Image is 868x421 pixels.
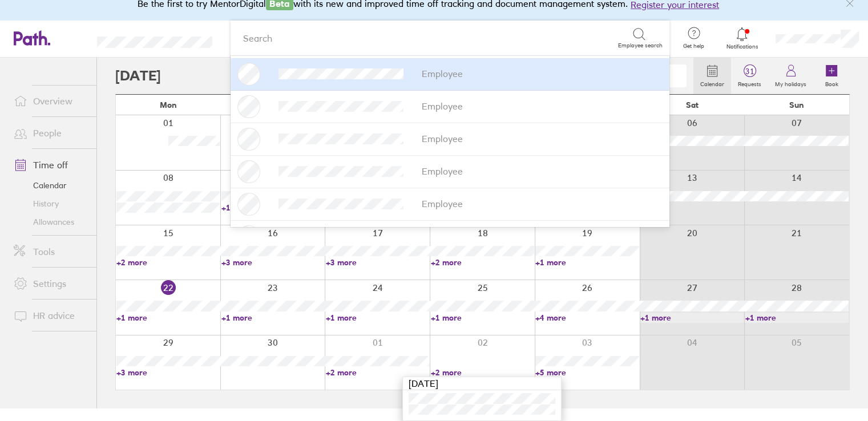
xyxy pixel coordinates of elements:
span: Notifications [724,43,761,50]
a: +1 more [431,313,535,323]
div: Search [243,33,272,43]
a: +1 more [116,313,220,323]
span: 31 [731,67,768,76]
span: Sat [686,100,699,110]
span: Sun [789,100,804,110]
a: +4 more [535,313,639,323]
a: +3 more [326,257,430,268]
div: Employee [422,101,463,111]
a: +1 more [745,313,849,323]
a: Calendar [5,176,96,195]
a: +2 more [431,367,535,378]
a: HR advice [5,304,96,327]
label: Book [818,78,845,88]
a: +3 more [221,257,325,268]
div: Employee [422,199,463,209]
a: +1 more [640,313,744,323]
label: Requests [731,78,768,88]
a: +1 more [221,313,325,323]
a: +1 more [535,257,639,268]
a: Notifications [724,26,761,50]
label: Calendar [693,78,731,88]
a: Calendar [693,58,731,94]
div: Employee [422,68,463,79]
a: +2 more [431,257,535,268]
label: My holidays [768,78,813,88]
a: Overview [5,90,96,112]
a: Book [813,58,850,94]
a: +1 more [326,313,430,323]
a: Allowances [5,213,96,231]
a: History [5,195,96,213]
a: +3 more [116,367,220,378]
a: +2 more [326,367,430,378]
a: +2 more [116,257,220,268]
span: Get help [675,43,712,50]
a: +1 more [221,203,325,213]
a: My holidays [768,58,813,94]
span: Mon [160,100,177,110]
span: Employee search [618,42,663,49]
a: Tools [5,240,96,263]
div: [DATE] [403,377,561,390]
a: 31Requests [731,58,768,94]
div: Employee [422,133,463,144]
a: Time off [5,153,96,176]
a: +5 more [535,367,639,378]
a: People [5,122,96,144]
div: Employee [422,166,463,176]
a: Settings [5,272,96,295]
